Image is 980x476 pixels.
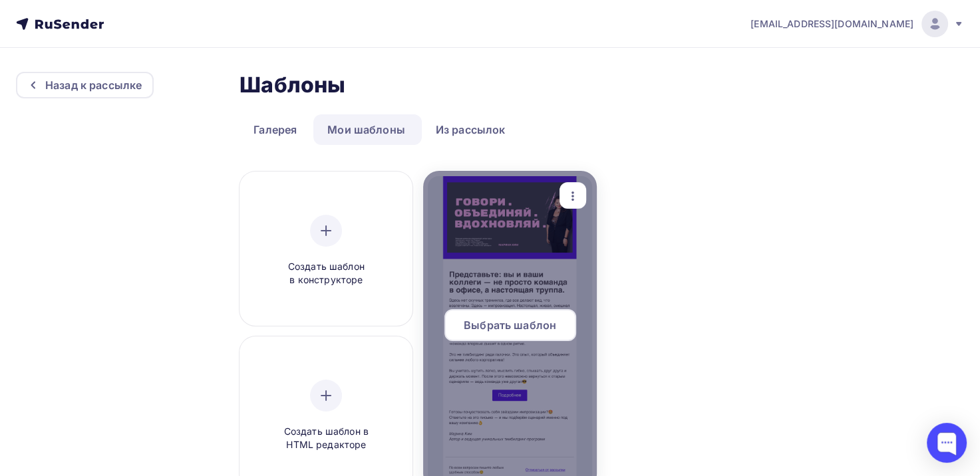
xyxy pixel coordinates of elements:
[464,317,556,333] span: Выбрать шаблон
[45,77,142,93] div: Назад к рассылке
[240,72,345,98] h2: Шаблоны
[263,260,389,287] span: Создать шаблон в конструкторе
[263,425,389,452] span: Создать шаблон в HTML редакторе
[750,17,913,31] span: [EMAIL_ADDRESS][DOMAIN_NAME]
[750,11,964,37] a: [EMAIL_ADDRESS][DOMAIN_NAME]
[313,114,419,145] a: Мои шаблоны
[240,114,311,145] a: Галерея
[422,114,520,145] a: Из рассылок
